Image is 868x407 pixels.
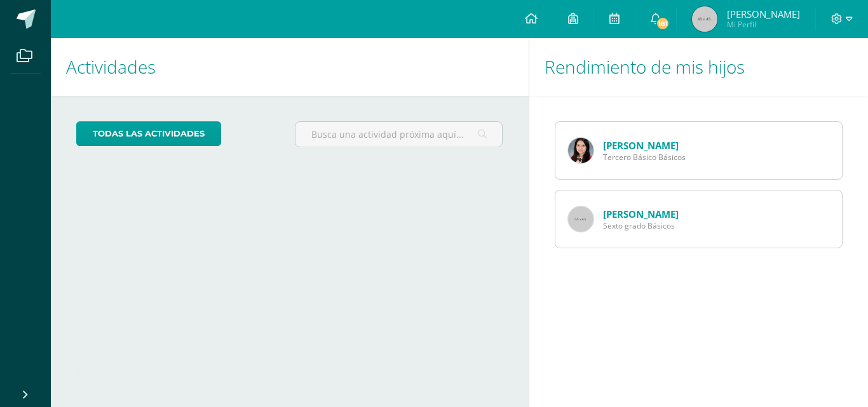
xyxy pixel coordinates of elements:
[568,206,593,232] img: 65x65
[692,6,717,32] img: 45x45
[545,38,853,96] h1: Rendimiento de mis hijos
[603,208,679,220] a: [PERSON_NAME]
[295,122,503,147] input: Busca una actividad próxima aquí...
[66,38,513,96] h1: Actividades
[727,19,800,30] span: Mi Perfil
[76,121,221,146] a: todas las Actividades
[656,17,670,30] span: 181
[727,8,800,20] span: [PERSON_NAME]
[603,152,686,163] span: Tercero Básico Básicos
[603,139,679,152] a: [PERSON_NAME]
[568,138,593,163] img: 674d24c89955d186c1eda7cce078fdaa.png
[603,220,679,231] span: Sexto grado Básicos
